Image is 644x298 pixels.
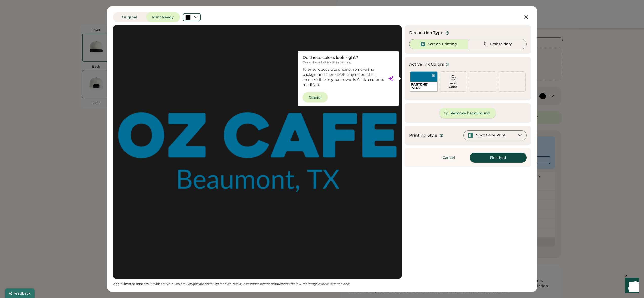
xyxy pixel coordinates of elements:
[476,133,506,138] div: Spot Color Print
[409,30,443,36] div: Decoration Type
[431,153,467,163] button: Cancel
[409,61,444,67] div: Active Ink Colors
[470,153,527,163] button: Finished
[490,42,512,47] div: Embroidery
[482,41,488,47] img: Thread%20-%20Unselected.svg
[468,133,473,138] img: spot-color-green.svg
[146,12,180,22] button: Print Ready
[620,275,642,297] iframe: Front Chat
[440,82,467,89] div: Add Color
[411,83,428,86] img: 1024px-Pantone_logo.svg.png
[186,282,350,286] em: Designs are reviewed for high-quality assurance before production; this low-res image is for illu...
[113,12,146,22] button: Original
[420,41,426,47] img: Ink%20-%20Selected.svg
[113,282,402,286] div: Approximated print result with active ink colors.
[440,108,496,118] button: Remove background
[428,42,457,47] div: Screen Printing
[411,86,436,90] div: 7705 C
[409,132,438,138] div: Printing Style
